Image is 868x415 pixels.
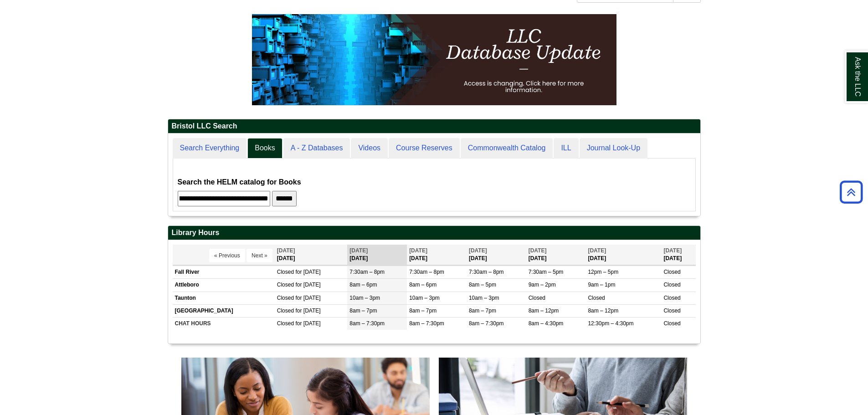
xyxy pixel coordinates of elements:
[661,245,695,265] th: [DATE]
[469,247,487,254] span: [DATE]
[409,320,444,327] span: 8am – 7:30pm
[837,186,866,198] a: Back to Top
[277,247,295,254] span: [DATE]
[173,266,275,279] td: Fall River
[295,282,320,288] span: for [DATE]
[209,249,245,262] button: « Previous
[663,307,680,314] span: Closed
[409,295,440,301] span: 10am – 3pm
[168,119,700,133] h2: Bristol LLC Search
[173,279,275,292] td: Attleboro
[467,245,526,265] th: [DATE]
[349,247,368,254] span: [DATE]
[349,307,377,314] span: 8am – 7pm
[469,282,496,288] span: 8am – 5pm
[409,282,437,288] span: 8am – 6pm
[529,269,564,275] span: 7:30am – 5pm
[389,138,460,159] a: Course Reserves
[349,320,385,327] span: 8am – 7:30pm
[277,320,294,327] span: Closed
[349,295,380,301] span: 10am – 3pm
[529,247,547,254] span: [DATE]
[247,138,282,159] a: Books
[588,282,615,288] span: 9am – 1pm
[409,269,444,275] span: 7:30am – 8pm
[529,307,559,314] span: 8am – 12pm
[529,282,556,288] span: 9am – 2pm
[469,320,504,327] span: 8am – 7:30pm
[277,269,294,275] span: Closed
[275,245,348,265] th: [DATE]
[295,320,320,327] span: for [DATE]
[407,245,467,265] th: [DATE]
[529,320,564,327] span: 8am – 4:30pm
[173,304,275,317] td: [GEOGRAPHIC_DATA]
[469,307,496,314] span: 8am – 7pm
[295,269,320,275] span: for [DATE]
[349,269,385,275] span: 7:30am – 8pm
[351,138,388,159] a: Videos
[295,295,320,301] span: for [DATE]
[168,226,700,240] h2: Library Hours
[469,295,499,301] span: 10am – 3pm
[588,269,618,275] span: 12pm – 5pm
[277,295,294,301] span: Closed
[461,138,553,159] a: Commonwealth Catalog
[409,247,427,254] span: [DATE]
[247,249,272,262] button: Next »
[283,138,350,159] a: A - Z Databases
[178,176,301,189] label: Search the HELM catalog for Books
[588,307,618,314] span: 8am – 12pm
[173,138,247,159] a: Search Everything
[409,307,437,314] span: 8am – 7pm
[588,295,605,301] span: Closed
[173,292,275,304] td: Taunton
[277,282,294,288] span: Closed
[526,245,586,265] th: [DATE]
[586,245,661,265] th: [DATE]
[663,247,682,254] span: [DATE]
[347,245,407,265] th: [DATE]
[178,163,691,206] div: Books
[663,295,680,301] span: Closed
[529,295,545,301] span: Closed
[588,320,633,327] span: 12:30pm – 4:30pm
[663,269,680,275] span: Closed
[663,282,680,288] span: Closed
[277,307,294,314] span: Closed
[580,138,647,159] a: Journal Look-Up
[588,247,606,254] span: [DATE]
[252,14,616,105] img: HTML tutorial
[469,269,504,275] span: 7:30am – 8pm
[173,317,275,330] td: CHAT HOURS
[554,138,578,159] a: ILL
[349,282,377,288] span: 8am – 6pm
[663,320,680,327] span: Closed
[295,307,320,314] span: for [DATE]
